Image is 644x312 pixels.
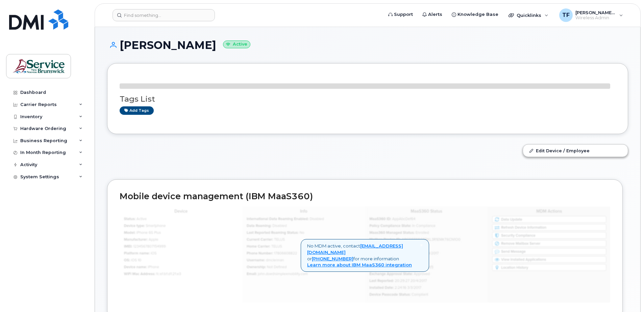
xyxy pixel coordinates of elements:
div: No MDM active, contact or for more information [301,239,429,271]
img: mdm_maas360_data_lg-147edf4ce5891b6e296acbe60ee4acd306360f73f278574cfef86ac192ea0250.jpg [120,206,610,303]
span: × [420,242,423,248]
h1: [PERSON_NAME] [107,39,628,51]
a: Add tags [120,106,154,115]
a: Learn more about IBM MaaS360 integration [307,262,412,267]
a: [PHONE_NUMBER] [312,256,353,261]
a: Close [420,243,423,248]
h2: Mobile device management (IBM MaaS360) [120,192,610,201]
a: Edit Device / Employee [523,145,628,157]
h3: Tags List [120,95,616,103]
small: Active [223,41,250,48]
